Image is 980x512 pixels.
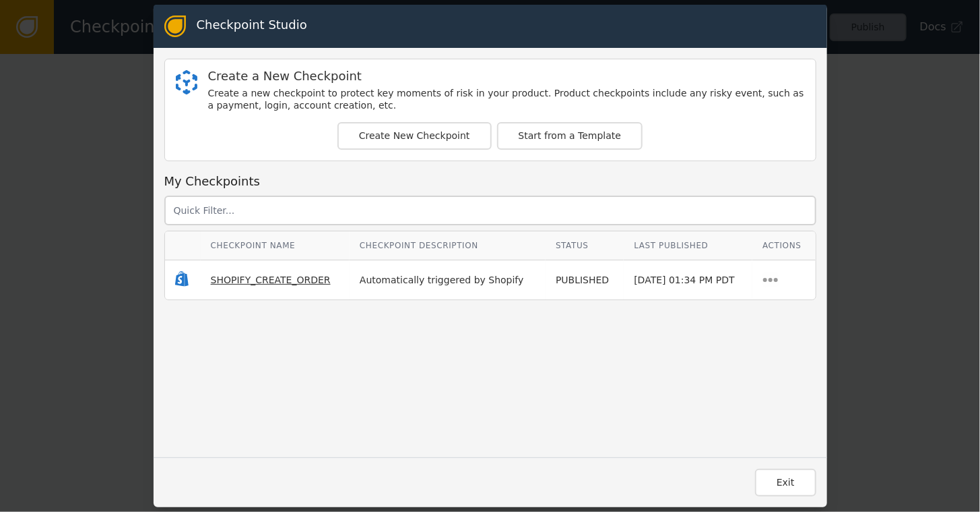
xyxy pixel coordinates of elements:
[197,16,307,37] div: Checkpoint Studio
[164,172,816,190] div: My Checkpoints
[201,231,350,260] th: Checkpoint Name
[634,273,742,287] div: [DATE] 01:34 PM PDT
[497,122,643,150] button: Start from a Template
[752,231,815,260] th: Actions
[546,231,624,260] th: Status
[755,469,816,496] button: Exit
[208,88,805,111] div: Create a new checkpoint to protect key moments of risk in your product. Product checkpoints inclu...
[208,70,805,82] div: Create a New Checkpoint
[556,273,614,287] div: PUBLISHED
[211,275,331,285] span: SHOPIFY_CREATE_ORDER
[350,231,546,260] th: Checkpoint Description
[624,231,752,260] th: Last Published
[337,122,492,150] button: Create New Checkpoint
[360,275,524,285] span: Automatically triggered by Shopify
[164,196,816,225] input: Quick Filter...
